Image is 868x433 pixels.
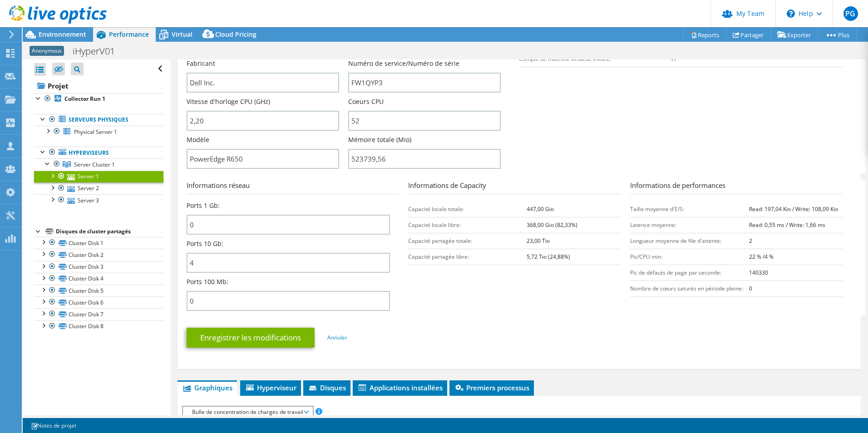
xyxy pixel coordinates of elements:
label: Coeurs CPU [348,97,384,106]
span: Disques [308,383,346,392]
td: Capacité locale totale: [408,201,527,217]
span: Graphiques [182,383,232,392]
a: Projet [34,79,163,93]
b: 0 [749,285,752,292]
label: Ports 100 Mb: [187,277,228,286]
span: Performance [109,30,149,39]
b: 23,00 Tio [527,237,550,245]
b: 5,72 Tio (24,88%) [527,253,570,261]
a: Server 2 [34,182,163,194]
b: 140330 [749,269,768,276]
td: Capacité locale libre: [408,217,527,233]
td: Capacité partagée libre: [408,249,527,265]
span: PG [843,6,858,21]
b: Read: 0,55 ms / Write: 1,66 ms [749,221,825,229]
b: 2 [749,237,752,245]
span: Physical Server 1 [74,128,117,136]
a: Plus [818,28,857,42]
a: Cluster Disk 6 [34,296,163,308]
span: Cloud Pricing [215,30,256,39]
td: Pic/CPU min: [630,249,749,265]
h3: Informations réseau [187,180,399,194]
td: Pic de défauts de page par seconde: [630,265,749,280]
a: Cluster Disk 5 [34,285,163,296]
a: Collector Run 1 [34,93,163,105]
a: Notes de projet [25,420,83,431]
a: Partager [726,28,771,42]
a: Enregistrer les modifications [187,328,315,348]
label: Ports 1 Gb: [187,201,220,210]
h3: Informations de Capacity [408,180,621,194]
a: Physical Server 1 [34,126,163,138]
a: Server Cluster 1 [34,158,163,170]
label: Ports 10 Gb: [187,239,223,248]
b: Read: 197,04 Kio / Write: 108,09 Kio [749,205,838,213]
h1: iHyperV01 [69,46,129,56]
div: Disques de cluster partagés [56,226,163,237]
a: Hyperviseurs [34,147,163,158]
label: Modèle [187,135,209,144]
td: Latence moyenne: [630,217,749,233]
a: Serveurs physiques [34,114,163,126]
a: Cluster Disk 1 [34,237,163,249]
b: 22 % /4 % [749,253,774,261]
span: Hyperviseur [245,383,296,392]
b: Collector Run 1 [64,95,105,103]
a: Reports [683,28,726,42]
a: Cluster Disk 4 [34,273,163,285]
label: Mémoire totale (Mio) [348,135,411,144]
a: Cluster Disk 8 [34,320,163,332]
a: Server 3 [34,194,163,206]
svg: \n [787,10,795,18]
span: Premiers processus [454,383,529,392]
td: Taille moyenne d'E/S: [630,201,749,217]
span: Applications installées [357,383,443,392]
label: Numéro de service/Numéro de série [348,59,459,68]
a: Cluster Disk 7 [34,308,163,320]
b: 368,00 Gio (82,33%) [527,221,577,229]
b: 447,00 Gio [527,205,554,213]
span: Virtual [172,30,192,39]
a: Exporter [770,28,818,42]
a: Cluster Disk 3 [34,261,163,273]
a: Cluster Disk 2 [34,249,163,261]
td: Nombre de cœurs saturés en période pleine: [630,280,749,296]
label: Vitesse d'horloge CPU (GHz) [187,97,270,106]
b: 17 [671,55,677,63]
td: Capacité partagée totale: [408,233,527,249]
span: Bulle de concentration de charges de travail [187,407,308,418]
span: Anonymous [30,46,64,56]
h3: Informations de performances [630,180,843,194]
td: Longueur moyenne de file d'attente: [630,233,749,249]
a: Server 1 [34,171,163,182]
a: Annuler [327,334,347,341]
span: Server Cluster 1 [74,161,115,168]
label: Fabricant [187,59,215,68]
span: Environnement [39,30,86,39]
